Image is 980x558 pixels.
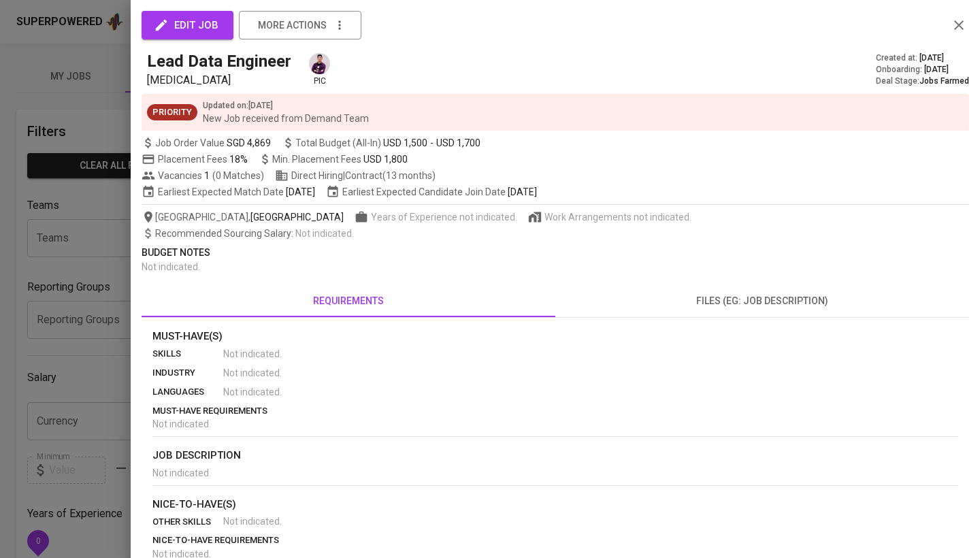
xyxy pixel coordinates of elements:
[223,366,282,380] span: Not indicated .
[924,64,949,76] span: [DATE]
[436,136,480,150] span: USD 1,700
[876,76,969,87] div: Deal Stage :
[275,169,436,182] span: Direct Hiring | Contract (13 months)
[239,11,361,39] button: more actions
[155,228,295,239] span: Recommended Sourcing Salary :
[203,99,369,112] p: Updated on : [DATE]
[919,76,969,86] span: Jobs Farmed
[142,169,264,182] span: Vacancies ( 0 Matches )
[383,136,427,150] span: USD 1,500
[157,16,218,34] span: edit job
[147,73,231,86] span: [MEDICAL_DATA]
[152,467,211,478] span: Not indicated .
[158,154,248,165] span: Placement Fees
[876,52,969,64] div: Created at :
[152,515,223,529] p: other skills
[142,136,271,150] span: Job Order Value
[250,210,344,224] span: [GEOGRAPHIC_DATA]
[544,210,691,224] span: Work Arrangements not indicated.
[227,136,271,150] span: SGD 4,869
[152,347,223,361] p: skills
[876,64,969,76] div: Onboarding :
[430,136,434,150] span: -
[223,514,282,528] span: Not indicated .
[223,385,282,399] span: Not indicated .
[147,50,291,72] h5: Lead Data Engineer
[142,246,969,260] p: Budget Notes
[295,228,354,239] span: Not indicated .
[258,17,327,34] span: more actions
[919,52,944,64] span: [DATE]
[223,347,282,361] span: Not indicated .
[150,293,547,310] span: requirements
[563,293,961,310] span: files (eg: job description)
[202,169,210,182] span: 1
[152,385,223,399] p: languages
[152,534,958,547] p: nice-to-have requirements
[152,329,958,344] p: Must-Have(s)
[142,261,200,272] span: Not indicated .
[508,185,537,199] span: [DATE]
[282,136,480,150] span: Total Budget (All-In)
[152,404,958,418] p: must-have requirements
[371,210,517,224] span: Years of Experience not indicated.
[147,106,197,119] span: Priority
[152,366,223,380] p: industry
[142,11,233,39] button: edit job
[142,185,315,199] span: Earliest Expected Match Date
[152,497,958,512] p: nice-to-have(s)
[142,210,344,224] span: [GEOGRAPHIC_DATA] ,
[152,419,211,429] span: Not indicated .
[308,52,331,87] div: pic
[309,53,330,74] img: erwin@glints.com
[286,185,315,199] span: [DATE]
[272,154,408,165] span: Min. Placement Fees
[326,185,537,199] span: Earliest Expected Candidate Join Date
[363,154,408,165] span: USD 1,800
[203,112,369,125] p: New Job received from Demand Team
[152,448,958,463] p: job description
[229,154,248,165] span: 18%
